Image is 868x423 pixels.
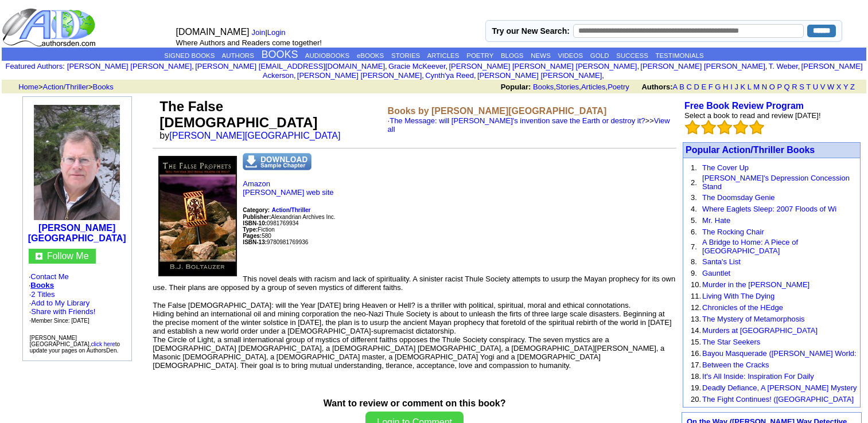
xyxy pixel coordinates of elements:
a: The Mystery of Metamorphosis [702,315,804,323]
b: Authors: [641,83,672,91]
img: bigemptystars.png [701,120,716,135]
font: 9. [691,269,697,277]
a: Free Book Review Program [684,101,804,111]
img: dnsample.png [243,153,312,170]
b: Action/Thriller [272,207,311,213]
a: P [777,83,781,91]
a: Gracie McKeever [388,62,446,70]
a: A [673,83,678,91]
a: Gauntlet [702,269,730,277]
a: [PERSON_NAME] [EMAIL_ADDRESS][DOMAIN_NAME] [195,62,385,70]
a: A Bridge to Home: A Piece of [GEOGRAPHIC_DATA] [702,238,798,255]
a: Books [93,83,114,91]
a: It's All Inside: Inspiration For Daily [702,372,814,381]
a: Chronicles of the HEdge [702,303,783,312]
font: 20. [691,395,701,404]
a: AUDIOBOOKS [305,52,349,59]
a: Add to My Library [31,299,89,307]
label: Try our New Search: [492,26,569,36]
a: The Star Seekers [702,338,760,346]
font: This novel deals with racism and lack of spirituality. A sinister racist Thule Society attempts t... [153,275,675,292]
font: i [639,64,640,70]
a: E [701,83,706,91]
font: > > [14,83,114,91]
a: Between the Cracks [702,361,769,369]
font: , , , , , , , , , , [67,62,863,80]
font: i [767,64,768,70]
font: Where Authors and Readers come together! [176,38,322,47]
a: The Cover Up [702,163,749,172]
b: Popular: [501,83,531,91]
a: [PERSON_NAME] [PERSON_NAME] [67,62,192,70]
font: i [387,64,388,70]
a: [PERSON_NAME] [PERSON_NAME] [640,62,765,70]
a: B [679,83,684,91]
a: O [769,83,775,91]
a: T [806,83,811,91]
a: [PERSON_NAME][GEOGRAPHIC_DATA] [28,223,126,243]
img: bigemptystars.png [749,120,764,135]
font: i [476,73,477,79]
a: Mr. Hate [702,216,730,225]
a: Murder in the [PERSON_NAME] [702,280,809,289]
b: Type: [243,226,258,233]
a: Stories [556,83,579,91]
font: 13. [691,315,701,323]
b: ISBN-10: [243,220,267,226]
a: G [715,83,721,91]
a: VIDEOS [558,52,583,59]
b: ISBN-13: [243,239,267,245]
font: i [194,64,195,70]
a: Amazon [243,179,270,188]
a: C [686,83,691,91]
font: Alexandrian Archives Inc. [243,214,335,220]
font: 11. [691,292,701,300]
a: Murders at [GEOGRAPHIC_DATA] [702,326,818,335]
a: GOLD [590,52,609,59]
a: R [792,83,797,91]
font: 6. [691,228,697,236]
font: The False [DEMOGRAPHIC_DATA] [159,99,317,130]
font: i [800,64,801,70]
font: 2. [691,178,697,187]
font: i [447,64,449,70]
a: [PERSON_NAME] Ackerson [263,62,863,80]
font: 580 [243,233,271,239]
a: Login [267,28,286,37]
a: Books [533,83,554,91]
a: K [741,83,746,91]
a: NEWS [531,52,551,59]
img: bigemptystars.png [733,120,748,135]
a: Where Eaglets Sleep: 2007 Floods of Wi [702,205,836,213]
img: logo_ad.gif [2,7,98,48]
a: Home [18,83,38,91]
a: SUCCESS [616,52,648,59]
b: Want to review or comment on this book? [324,398,506,408]
font: 12. [691,303,701,312]
a: Follow Me [47,251,89,261]
font: 7. [691,242,697,251]
iframe: fb:like Facebook Social Plugin [243,254,530,265]
font: 18. [691,372,701,381]
a: L [748,83,752,91]
font: Fiction [243,226,274,233]
a: Popular Action/Thriller Books [686,145,815,155]
a: Share with Friends! [31,307,95,316]
a: Living With The Dying [702,292,774,300]
a: Poetry [608,83,629,91]
font: The False [DEMOGRAPHIC_DATA]: will the Year [DATE] bring Heaven or Hell? is a thriller with polit... [153,301,671,370]
a: Bayou Masquerade ([PERSON_NAME] World: [702,349,857,358]
font: 3. [691,193,697,202]
a: S [799,83,804,91]
a: Featured Authors [5,62,63,70]
img: 103679.jpg [34,105,120,220]
font: · · · [29,299,96,324]
a: POETRY [466,52,493,59]
a: [PERSON_NAME][GEOGRAPHIC_DATA] [169,131,340,140]
font: · [29,290,96,324]
font: 4. [691,205,697,213]
a: Join [252,28,266,37]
